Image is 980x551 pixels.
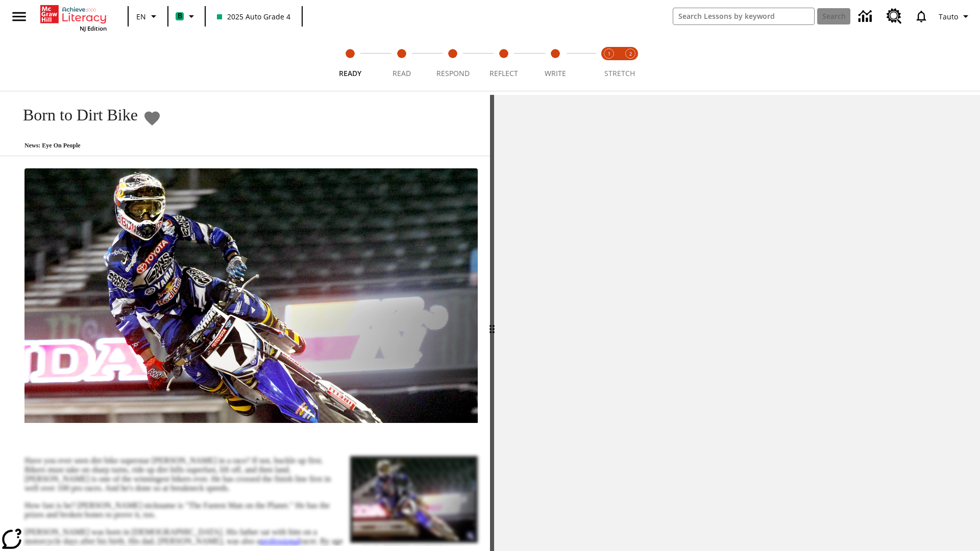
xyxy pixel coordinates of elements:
[12,106,138,124] h1: Born to Dirt Bike
[136,11,146,22] span: EN
[939,11,958,22] span: Tauto
[604,68,635,78] span: STRETCH
[935,7,976,26] button: Profile/Settings
[616,35,645,91] button: Stretch Respond step 2 of 2
[80,24,107,32] span: NJ Edition
[12,142,161,149] p: News: Eye On People
[171,7,202,26] button: Boost Class color is mint green. Change class color
[321,35,380,91] button: Ready step 1 of 5
[852,3,880,31] a: Data Center
[143,109,161,127] button: Add to Favorites - Born to Dirt Bike
[490,95,494,551] div: Press Enter or Spacebar and then press right and left arrow keys to move the slider
[217,11,290,22] span: 2025 Auto Grade 4
[608,51,610,57] text: 1
[178,10,182,22] span: B
[339,68,361,78] span: Ready
[489,68,518,78] span: Reflect
[423,35,482,91] button: Respond step 3 of 5
[545,68,566,78] span: Write
[24,168,478,423] img: Motocross racer James Stewart flies through the air on his dirt bike.
[494,95,980,551] div: activity
[372,35,431,91] button: Read step 2 of 5
[880,3,908,30] a: Resource Center, Will open in new tab
[4,2,34,32] button: Open side menu
[629,51,632,57] text: 2
[436,68,470,78] span: Respond
[132,7,164,26] button: Language: EN, Select a language
[393,68,411,78] span: Read
[474,35,533,91] button: Reflect step 4 of 5
[594,35,624,91] button: Stretch Read step 1 of 2
[908,3,935,30] a: Notifications
[40,3,107,32] div: Home
[673,8,814,24] input: search field
[526,35,585,91] button: Write step 5 of 5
